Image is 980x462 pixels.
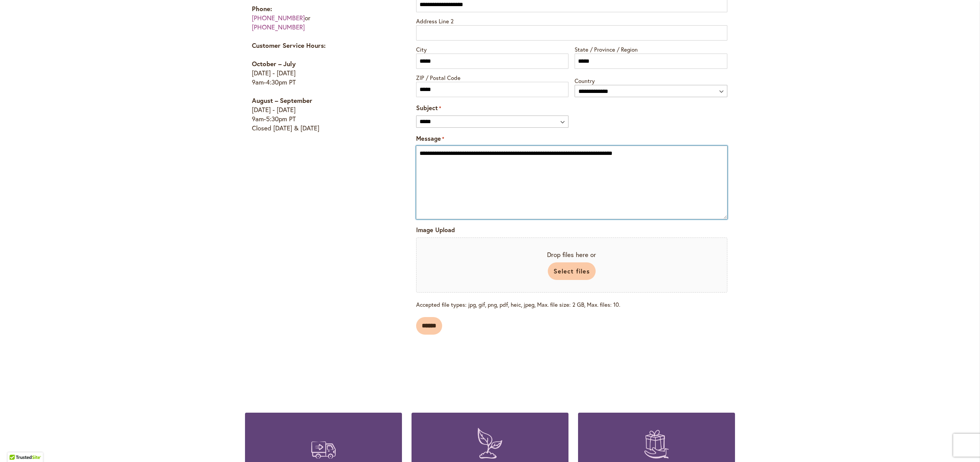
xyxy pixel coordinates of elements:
span: Drop files here or [429,250,715,259]
button: select files, image upload [548,262,596,280]
a: [PHONE_NUMBER] [252,23,305,31]
p: or [252,4,386,32]
label: ZIP / Postal Code [416,72,569,82]
label: Address Line 2 [416,15,727,25]
strong: August – September [252,96,312,105]
strong: October – July [252,59,296,68]
span: Accepted file types: jpg, gif, png, pdf, heic, jpeg, Max. file size: 2 GB, Max. files: 10. [416,296,727,309]
p: [DATE] - [DATE] 9am-4:30pm PT [252,59,386,87]
label: City [416,44,569,54]
strong: Customer Service Hours: [252,41,326,50]
label: Image Upload [416,226,455,234]
a: [PHONE_NUMBER] [252,13,305,22]
strong: Phone: [252,4,272,13]
p: [DATE] - [DATE] 9am-5:30pm PT Closed [DATE] & [DATE] [252,96,386,133]
label: State / Province / Region [575,44,727,54]
label: Subject [416,104,441,112]
label: Message [416,134,444,143]
label: Country [575,75,727,85]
